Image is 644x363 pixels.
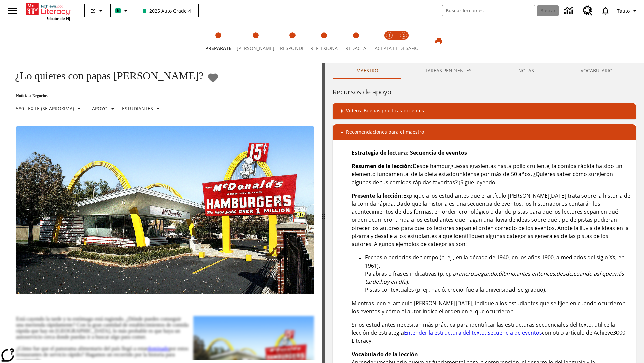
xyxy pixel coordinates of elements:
em: último [498,270,515,277]
text: 2 [403,33,405,38]
button: Lee step 2 of 5 [231,23,280,60]
span: Prepárate [205,45,231,51]
li: Palabras o frases indicativas (p. ej., , , , , , , , , , ). [365,270,631,286]
span: B [117,6,120,15]
li: Pistas contextuales (p. ej., nació, creció, fue a la universidad, se graduó). [365,286,631,294]
button: Seleccionar estudiante [119,103,165,115]
li: Fechas o periodos de tiempo (p. ej., en la década de 1940, en los años 1900, a mediados del siglo... [365,253,631,270]
em: antes [516,270,530,277]
p: Estudiantes [122,105,153,112]
a: Notificaciones [597,2,614,19]
div: activity [325,63,644,363]
p: Explique a los estudiantes que el artículo [PERSON_NAME][DATE] trata sobre la historia de la comi... [352,192,631,248]
p: Videos: Buenas prácticas docentes [346,107,424,115]
button: NOTAS [495,63,557,79]
a: Centro de información [560,2,579,20]
span: [PERSON_NAME] [237,45,274,51]
button: Tipo de apoyo, Apoyo [89,103,119,115]
span: 2025 Auto Grade 4 [143,7,191,14]
p: Recomendaciones para el maestro [346,128,424,136]
div: Instructional Panel Tabs [333,63,636,79]
button: VOCABULARIO [557,63,636,79]
em: entonces [532,270,555,277]
button: Prepárate step 1 of 5 [200,23,237,60]
a: Entender la estructura del texto: Secuencia de eventos [404,329,542,336]
button: Responde step 3 of 5 [274,23,310,60]
h1: ¿Lo quieres con papas [PERSON_NAME]? [8,70,204,82]
h6: Recursos de apoyo [333,87,636,97]
em: hoy en día [380,278,406,285]
p: Mientras leen el artículo [PERSON_NAME][DATE], indique a los estudiantes que se fijen en cuándo o... [352,299,631,315]
strong: Resumen de la lección: [352,162,413,170]
button: Imprimir [428,35,449,47]
div: Recomendaciones para el maestro [333,124,636,140]
button: Seleccione Lexile, 580 Lexile (Se aproxima) [13,103,86,115]
div: Videos: Buenas prácticas docentes [333,103,636,119]
button: Boost El color de la clase es verde menta. Cambiar el color de la clase. [113,5,132,17]
p: 580 Lexile (Se aproxima) [16,105,74,112]
span: Reflexiona [310,45,338,51]
span: Tauto [617,7,630,14]
strong: Estrategia de lectura: Secuencia de eventos [352,149,467,156]
div: Portada [26,2,70,21]
p: Desde hamburguesas grasientas hasta pollo crujiente, la comida rápida ha sido un elemento fundame... [352,162,631,186]
button: Añadir a mis Favoritas - ¿Lo quieres con papas fritas? [207,72,219,84]
button: Perfil/Configuración [614,5,641,17]
span: ACEPTA EL DESAFÍO [375,45,419,51]
button: Reflexiona step 4 of 5 [305,23,343,60]
text: 1 [389,33,390,38]
button: Maestro [333,63,401,79]
p: Noticias: Negocios [8,93,219,98]
input: Buscar campo [442,5,535,16]
button: Redacta step 5 of 5 [338,23,374,60]
img: Uno de los primeros locales de McDonald's, con el icónico letrero rojo y los arcos amarillos. [16,126,314,294]
span: ES [90,7,96,14]
span: Redacta [345,45,366,51]
p: Si los estudiantes necesitan más práctica para identificar las estructuras secuenciales del texto... [352,321,631,345]
em: desde [556,270,572,277]
a: Centro de recursos, Se abrirá en una pestaña nueva. [579,2,597,20]
button: Abrir el menú lateral [3,1,22,21]
p: Apoyo [92,105,108,112]
span: Responde [280,45,305,51]
em: cuando [573,270,592,277]
em: segundo [475,270,497,277]
em: así que [594,270,612,277]
div: Pulsa la tecla de intro o la barra espaciadora y luego presiona las flechas de derecha e izquierd... [322,63,325,363]
span: Edición de NJ [46,16,70,21]
em: primero [453,270,474,277]
button: Acepta el desafío lee step 1 of 2 [380,23,399,60]
button: Lenguaje: ES, Selecciona un idioma [87,5,108,17]
strong: Presente la lección: [352,192,403,199]
strong: Vocabulario de la lección [352,351,418,358]
button: Acepta el desafío contesta step 2 of 2 [394,23,413,60]
button: TAREAS PENDIENTES [401,63,495,79]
